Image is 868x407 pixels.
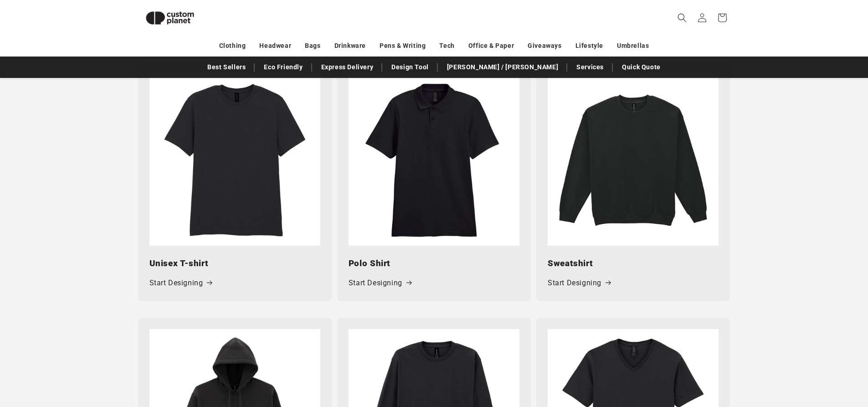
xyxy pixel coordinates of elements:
[672,8,692,28] summary: Search
[138,4,202,32] img: Custom Planet
[349,277,411,290] a: Start Designing
[305,38,320,54] a: Bags
[617,38,649,54] a: Umbrellas
[572,59,608,75] a: Services
[468,38,514,54] a: Office & Paper
[349,257,519,270] h3: Polo Shirt
[548,75,719,246] img: Heavy Blend adult crew neck sweatshirt
[259,38,291,54] a: Headwear
[617,59,665,75] a: Quick Quote
[439,38,454,54] a: Tech
[203,59,250,75] a: Best Sellers
[259,59,307,75] a: Eco Friendly
[716,309,868,407] iframe: Chat Widget
[349,75,519,246] img: Softstyle™ adult double piqué polo
[442,59,563,75] a: [PERSON_NAME] / [PERSON_NAME]
[387,59,433,75] a: Design Tool
[334,38,366,54] a: Drinkware
[149,75,320,246] img: Softstyle™ adult ringspun t-shirt
[528,38,561,54] a: Giveaways
[548,277,611,290] a: Start Designing
[149,277,212,290] a: Start Designing
[575,38,603,54] a: Lifestyle
[317,59,378,75] a: Express Delivery
[219,38,246,54] a: Clothing
[380,38,426,54] a: Pens & Writing
[548,257,719,270] h3: Sweatshirt
[149,257,320,270] h3: Unisex T-shirt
